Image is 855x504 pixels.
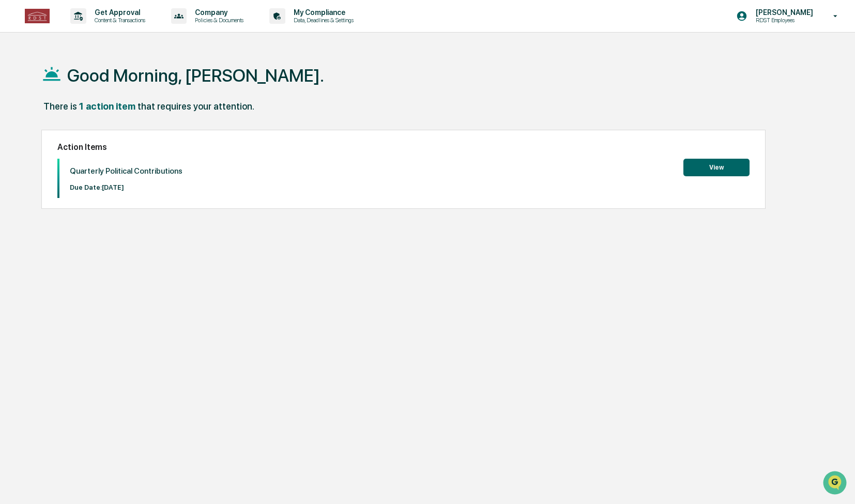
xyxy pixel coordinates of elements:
[85,130,128,140] span: Attestations
[683,162,750,172] a: View
[75,131,83,139] div: 🗄️
[10,79,29,97] img: 1746055101610-c473b297-6a78-478c-a979-82029cc54cd1
[138,101,254,112] div: that requires your attention.
[10,131,19,139] div: 🖐️
[683,159,750,176] button: View
[86,17,150,24] p: Content & Transactions
[6,126,71,144] a: 🖐️Preclearance
[10,21,188,38] p: How can we help?
[285,17,359,24] p: Data, Deadlines & Settings
[67,65,324,86] h1: Good Morning, [PERSON_NAME].
[35,89,131,97] div: We're available if you need us!
[187,17,249,24] p: Policies & Documents
[21,149,65,160] span: Data Lookup
[10,150,19,159] div: 🔎
[57,142,750,152] h2: Action Items
[86,8,150,17] p: Get Approval
[21,130,67,140] span: Preclearance
[747,8,818,17] p: [PERSON_NAME]
[79,101,135,112] div: 1 action item
[103,175,125,182] span: Pylon
[35,79,170,89] div: Start new chat
[187,8,249,17] p: Company
[73,174,125,182] a: Powered byPylon
[285,8,359,17] p: My Compliance
[176,82,188,94] button: Start new chat
[747,17,818,24] p: RDST Employees
[70,166,182,176] p: Quarterly Political Contributions
[43,101,77,112] div: There is
[70,184,182,191] p: Due Date: [DATE]
[822,470,850,498] iframe: Open customer support
[25,9,50,23] img: logo
[71,126,132,144] a: 🗄️Attestations
[6,145,69,164] a: 🔎Data Lookup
